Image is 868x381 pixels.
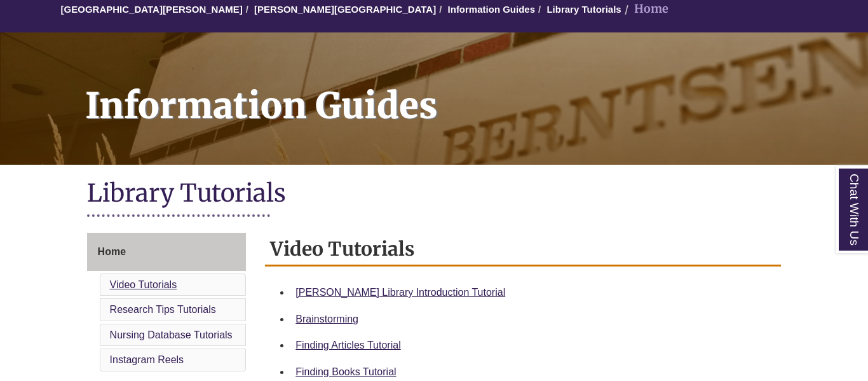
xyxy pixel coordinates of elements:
h2: Video Tutorials [265,233,781,267]
a: Information Guides [448,4,536,15]
a: [PERSON_NAME] Library Introduction Tutorial [295,287,505,298]
h1: Library Tutorials [87,177,782,211]
a: Instagram Reels [110,354,184,365]
a: Research Tips Tutorials [110,304,216,315]
a: Finding Articles Tutorial [295,340,400,350]
a: [PERSON_NAME][GEOGRAPHIC_DATA] [254,4,436,15]
h1: Information Guides [71,32,868,148]
a: Nursing Database Tutorials [110,329,233,340]
a: Home [87,233,247,271]
a: Brainstorming [295,314,358,324]
a: Video Tutorials [110,279,177,290]
div: Guide Page Menu [87,233,247,374]
a: Finding Books Tutorial [295,366,396,377]
a: Library Tutorials [546,4,621,15]
a: [GEOGRAPHIC_DATA][PERSON_NAME] [61,4,243,15]
span: Home [98,246,126,257]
